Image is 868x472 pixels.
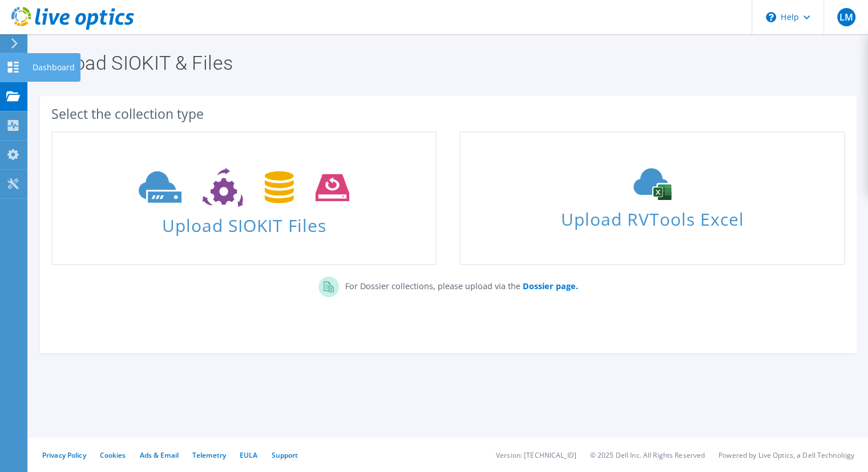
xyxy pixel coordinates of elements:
[590,450,705,460] li: © 2025 Dell Inc. All Rights Reserved
[766,12,776,22] svg: \n
[520,281,578,291] a: Dossier page.
[42,450,86,460] a: Privacy Policy
[459,131,845,265] a: Upload RVTools Excel
[51,131,437,265] a: Upload SIOKIT Files
[192,450,226,460] a: Telemetry
[46,53,845,73] h1: Upload SIOKIT & Files
[51,107,845,120] div: Select the collection type
[718,450,854,460] li: Powered by Live Optics, a Dell Technology
[461,204,843,229] span: Upload RVTools Excel
[53,210,435,234] span: Upload SIOKIT Files
[339,277,578,293] p: For Dossier collections, please upload via the
[140,450,179,460] a: Ads & Email
[271,450,298,460] a: Support
[496,450,576,460] li: Version: [TECHNICAL_ID]
[837,8,855,26] span: LM
[240,450,257,460] a: EULA
[100,450,126,460] a: Cookies
[522,281,578,291] b: Dossier page.
[27,53,80,82] div: Dashboard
